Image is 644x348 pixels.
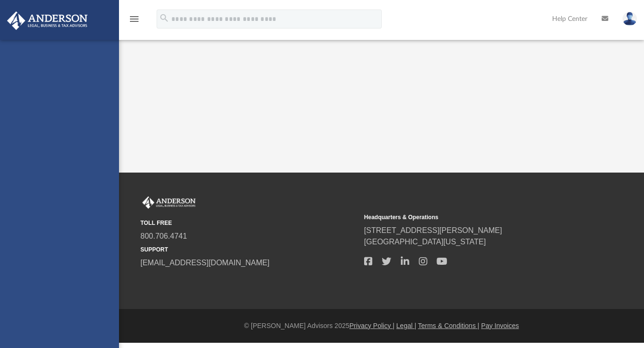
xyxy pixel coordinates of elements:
[140,196,198,209] img: Anderson Advisors Platinum Portal
[159,13,169,23] i: search
[349,322,395,329] a: Privacy Policy |
[140,259,269,267] a: [EMAIL_ADDRESS][DOMAIN_NAME]
[396,322,416,329] a: Legal |
[481,322,519,329] a: Pay Invoices
[140,245,357,254] small: SUPPORT
[364,226,502,234] a: [STREET_ADDRESS][PERSON_NAME]
[364,213,581,222] small: Headquarters & Operations
[418,322,479,329] a: Terms & Conditions |
[129,18,140,25] a: menu
[140,219,357,227] small: TOLL FREE
[119,321,644,331] div: © [PERSON_NAME] Advisors 2025
[140,232,187,240] a: 800.706.4741
[623,12,637,26] img: User Pic
[4,11,90,30] img: Anderson Advisors Platinum Portal
[364,238,486,246] a: [GEOGRAPHIC_DATA][US_STATE]
[129,13,140,25] i: menu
